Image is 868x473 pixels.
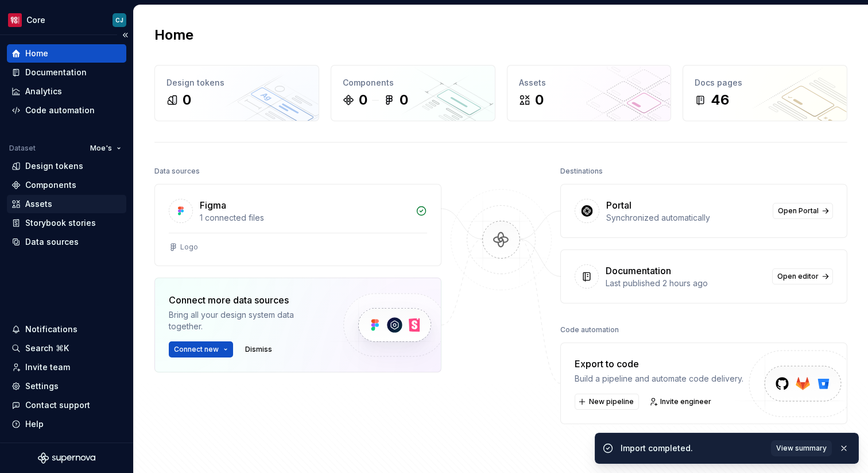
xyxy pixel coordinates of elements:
[26,14,45,26] div: Core
[180,243,198,252] div: Logo
[519,77,660,89] div: Assets
[7,195,126,213] a: Assets
[777,272,819,281] span: Open editor
[240,341,277,357] button: Dismiss
[38,452,95,464] svg: Supernova Logo
[7,157,126,175] a: Design tokens
[7,101,126,120] a: Code automation
[560,163,603,179] div: Destinations
[7,358,126,376] a: Invite team
[25,324,77,335] div: Notifications
[200,198,226,212] div: Figma
[776,444,827,453] span: View summary
[7,377,126,395] a: Settings
[7,320,126,339] button: Notifications
[9,144,36,153] div: Dataset
[589,397,634,406] span: New pipeline
[25,362,70,373] div: Invite team
[7,82,126,101] a: Analytics
[773,203,833,219] a: Open Portal
[7,176,126,194] a: Components
[25,418,44,430] div: Help
[25,380,59,392] div: Settings
[400,91,408,109] div: 0
[115,16,123,25] div: CJ
[7,396,126,414] button: Contact support
[85,140,126,156] button: Moe's
[7,214,126,232] a: Storybook stories
[169,309,324,332] div: Bring all your design system data together.
[25,217,96,229] div: Storybook stories
[25,179,76,191] div: Components
[200,212,409,224] div: 1 connected files
[606,264,671,278] div: Documentation
[771,440,832,456] button: View summary
[154,184,441,266] a: Figma1 connected filesLogo
[7,233,126,251] a: Data sources
[575,394,639,410] button: New pipeline
[90,144,112,153] span: Moe's
[560,322,619,338] div: Code automation
[25,67,87,78] div: Documentation
[7,339,126,357] button: Search ⌘K
[25,160,83,172] div: Design tokens
[7,63,126,82] a: Documentation
[778,206,819,216] span: Open Portal
[169,293,324,307] div: Connect more data sources
[660,397,711,406] span: Invite engineer
[772,268,833,284] a: Open editor
[117,27,133,43] button: Collapse sidebar
[343,77,483,89] div: Components
[683,65,847,121] a: Docs pages46
[2,7,131,32] button: CoreCJ
[7,415,126,433] button: Help
[695,77,835,89] div: Docs pages
[575,373,743,384] div: Build a pipeline and automate code delivery.
[711,91,729,109] div: 46
[621,443,764,454] div: Import completed.
[606,278,765,289] div: Last published 2 hours ago
[245,345,272,354] span: Dismiss
[154,26,193,44] h2: Home
[359,91,367,109] div: 0
[7,44,126,63] a: Home
[169,341,233,357] button: Connect new
[154,65,319,121] a: Design tokens0
[646,394,716,410] a: Invite engineer
[174,345,219,354] span: Connect new
[535,91,544,109] div: 0
[166,77,307,89] div: Design tokens
[25,399,90,411] div: Contact support
[25,105,95,116] div: Code automation
[154,163,200,179] div: Data sources
[25,236,79,248] div: Data sources
[575,357,743,371] div: Export to code
[331,65,495,121] a: Components00
[25,48,48,59] div: Home
[507,65,672,121] a: Assets0
[25,343,69,354] div: Search ⌘K
[8,13,22,27] img: f4f33d50-0937-4074-a32a-c7cda971eed1.png
[606,198,631,212] div: Portal
[25,198,52,210] div: Assets
[606,212,766,224] div: Synchronized automatically
[183,91,191,109] div: 0
[25,86,62,97] div: Analytics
